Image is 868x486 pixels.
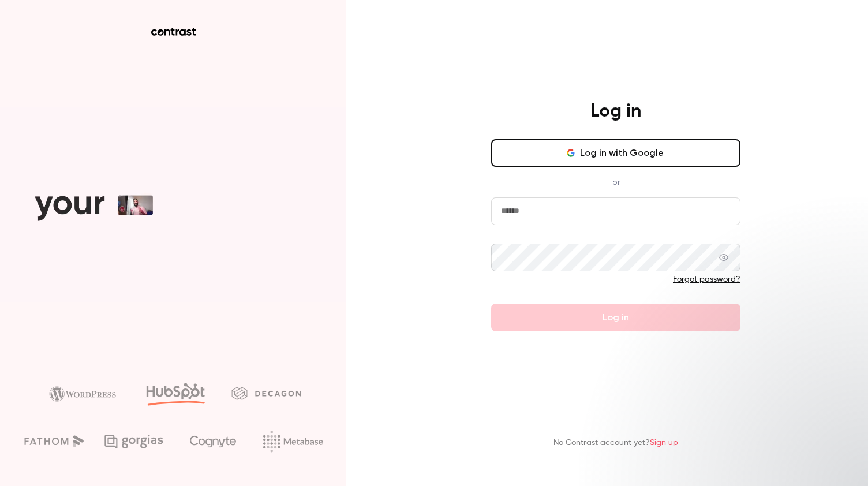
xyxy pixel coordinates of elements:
[637,399,868,480] iframe: Intercom notifications message
[491,139,740,167] button: Log in with Google
[673,275,740,283] a: Forgot password?
[553,437,678,449] p: No Contrast account yet?
[607,176,626,188] span: or
[590,100,641,123] h4: Log in
[231,387,301,399] img: decagon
